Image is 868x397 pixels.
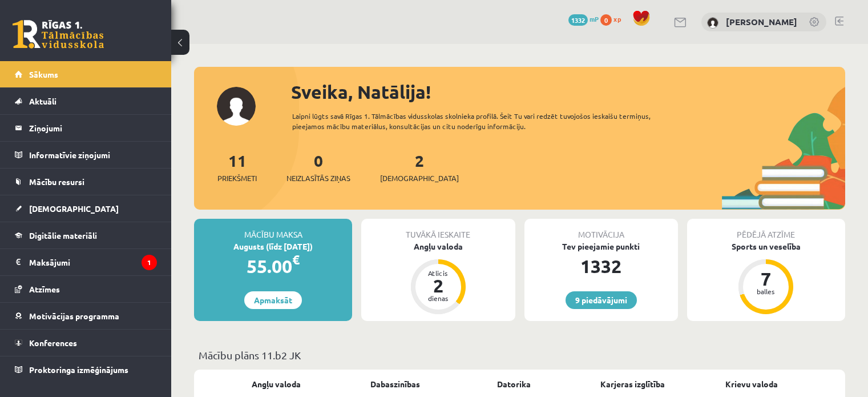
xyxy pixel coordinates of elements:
a: Atzīmes [15,276,157,302]
a: Krievu valoda [725,378,778,390]
span: Motivācijas programma [29,311,119,321]
a: Apmaksāt [244,291,302,309]
a: Angļu valoda [252,378,301,390]
p: Mācību plāns 11.b2 JK [199,347,841,363]
a: 9 piedāvājumi [566,291,637,309]
a: Dabaszinības [370,378,420,390]
div: Motivācija [524,219,678,240]
a: 2[DEMOGRAPHIC_DATA] [380,150,459,184]
legend: Maksājumi [29,249,157,275]
a: Digitālie materiāli [15,222,157,248]
span: € [292,251,300,268]
div: 7 [749,270,783,288]
div: Augusts (līdz [DATE]) [194,240,352,252]
span: [DEMOGRAPHIC_DATA] [380,173,459,184]
a: Motivācijas programma [15,303,157,329]
div: 1332 [524,252,678,280]
a: [DEMOGRAPHIC_DATA] [15,195,157,222]
div: 2 [421,276,455,295]
a: 11Priekšmeti [217,150,257,184]
a: 0Neizlasītās ziņas [286,150,350,184]
a: Maksājumi1 [15,249,157,275]
a: Mācību resursi [15,169,157,195]
div: Tuvākā ieskaite [361,219,515,240]
a: Rīgas 1. Tālmācības vidusskola [13,20,104,49]
span: xp [613,14,621,23]
span: mP [590,14,599,23]
span: Proktoringa izmēģinājums [29,364,128,375]
a: Proktoringa izmēģinājums [15,356,157,383]
span: Mācību resursi [29,177,84,187]
a: 0 xp [600,14,627,23]
span: [DEMOGRAPHIC_DATA] [29,203,119,214]
a: Informatīvie ziņojumi [15,142,157,168]
div: Angļu valoda [361,240,515,252]
a: Datorika [497,378,531,390]
div: Tev pieejamie punkti [524,240,678,252]
i: 1 [142,255,157,270]
a: 1332 mP [568,14,599,23]
a: [PERSON_NAME] [726,16,797,27]
a: Karjeras izglītība [600,378,665,390]
div: Sports un veselība [687,240,845,252]
div: Sveika, Natālija! [291,78,845,106]
div: 55.00 [194,252,352,280]
a: Sākums [15,61,157,87]
div: balles [749,288,783,295]
legend: Informatīvie ziņojumi [29,142,157,168]
span: Neizlasītās ziņas [286,173,350,184]
a: Konferences [15,330,157,356]
span: 0 [600,14,612,26]
div: Laipni lūgts savā Rīgas 1. Tālmācības vidusskolas skolnieka profilā. Šeit Tu vari redzēt tuvojošo... [292,111,683,131]
span: 1332 [568,14,588,26]
a: Angļu valoda Atlicis 2 dienas [361,240,515,316]
div: Mācību maksa [194,219,352,240]
a: Ziņojumi [15,115,157,141]
span: Sākums [29,69,58,79]
legend: Ziņojumi [29,115,157,141]
div: Pēdējā atzīme [687,219,845,240]
a: Aktuāli [15,88,157,114]
span: Priekšmeti [217,173,257,184]
span: Aktuāli [29,96,56,106]
span: Digitālie materiāli [29,230,97,240]
img: Natālija Leiškalne [707,17,718,29]
span: Atzīmes [29,284,60,294]
div: dienas [421,295,455,302]
div: Atlicis [421,270,455,276]
span: Konferences [29,338,77,348]
a: Sports un veselība 7 balles [687,240,845,316]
